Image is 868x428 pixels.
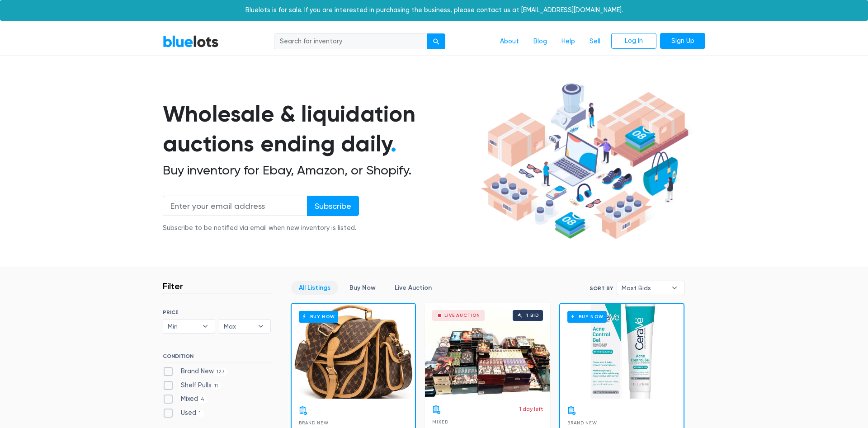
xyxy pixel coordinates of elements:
[477,79,692,244] img: hero-ee84e7d0318cb26816c560f6b4441b76977f77a177738b4e94f68c95b2b83dbb.png
[391,130,396,157] span: .
[291,281,338,295] a: All Listings
[163,99,477,159] h1: Wholesale & liquidation auctions ending daily
[163,163,477,178] h2: Buy inventory for Ebay, Amazon, or Shopify.
[196,410,204,417] span: 1
[292,304,415,399] a: Buy Now
[387,281,439,295] a: Live Auction
[526,313,538,318] div: 1 bid
[342,281,383,295] a: Buy Now
[554,33,582,50] a: Help
[526,33,554,50] a: Blog
[163,309,271,315] h6: PRICE
[567,420,597,425] span: Brand New
[307,196,359,216] input: Subscribe
[299,420,328,425] span: Brand New
[432,419,448,424] span: Mixed
[622,281,667,295] span: Most Bids
[163,394,208,404] label: Mixed
[196,320,215,333] b: ▾
[224,320,254,333] span: Max
[163,35,219,48] a: BlueLots
[567,311,607,322] h6: Buy Now
[274,33,428,50] input: Search for inventory
[198,396,208,404] span: 4
[582,33,608,50] a: Sell
[425,303,550,398] a: Live Auction 1 bid
[299,311,338,322] h6: Buy Now
[444,313,480,318] div: Live Auction
[212,382,221,390] span: 11
[560,304,684,399] a: Buy Now
[493,33,526,50] a: About
[163,196,307,216] input: Enter your email address
[163,223,359,233] div: Subscribe to be notified via email when new inventory is listed.
[665,281,684,295] b: ▾
[163,353,271,363] h6: CONDITION
[163,408,204,418] label: Used
[660,33,705,49] a: Sign Up
[590,284,613,292] label: Sort By
[251,320,270,333] b: ▾
[163,367,228,376] label: Brand New
[168,320,198,333] span: Min
[163,381,221,390] label: Shelf Pulls
[163,281,183,292] h3: Filter
[611,33,656,49] a: Log In
[519,405,543,413] p: 1 day left
[214,368,228,376] span: 127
